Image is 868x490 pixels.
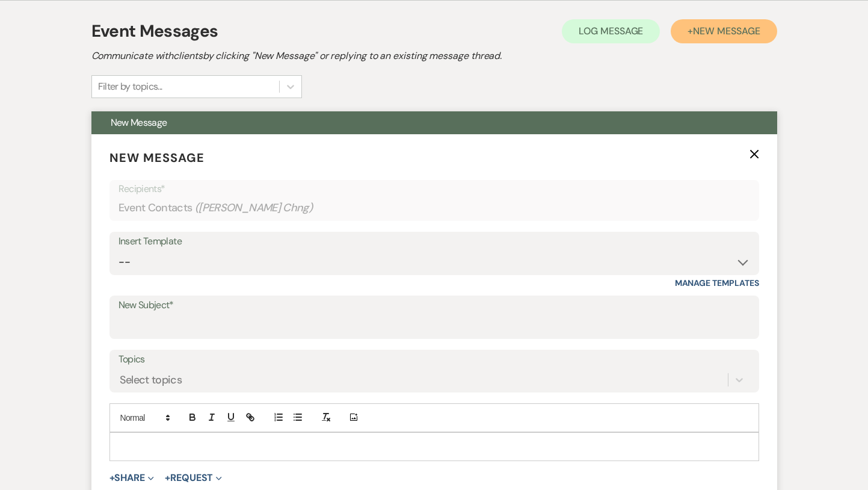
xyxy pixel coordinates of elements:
button: Share [109,473,155,483]
a: Manage Templates [675,278,759,288]
div: Event Contacts [119,196,750,220]
span: New Message [109,150,205,166]
h2: Communicate with clients by clicking "New Message" or replying to an existing message thread. [91,49,777,63]
label: Topics [119,351,750,368]
div: Filter by topics... [98,79,162,94]
button: Request [165,473,222,483]
span: + [165,473,170,483]
div: Insert Template [119,233,750,250]
span: + [109,473,115,483]
span: New Message [111,116,167,129]
span: ( [PERSON_NAME] Chng ) [195,200,313,216]
p: Recipients* [119,181,750,197]
label: New Subject* [119,297,750,314]
h1: Event Messages [91,19,218,44]
span: Log Message [579,25,643,37]
span: New Message [693,25,760,37]
button: +New Message [671,19,777,43]
div: Select topics [120,371,182,388]
button: Log Message [562,19,660,43]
